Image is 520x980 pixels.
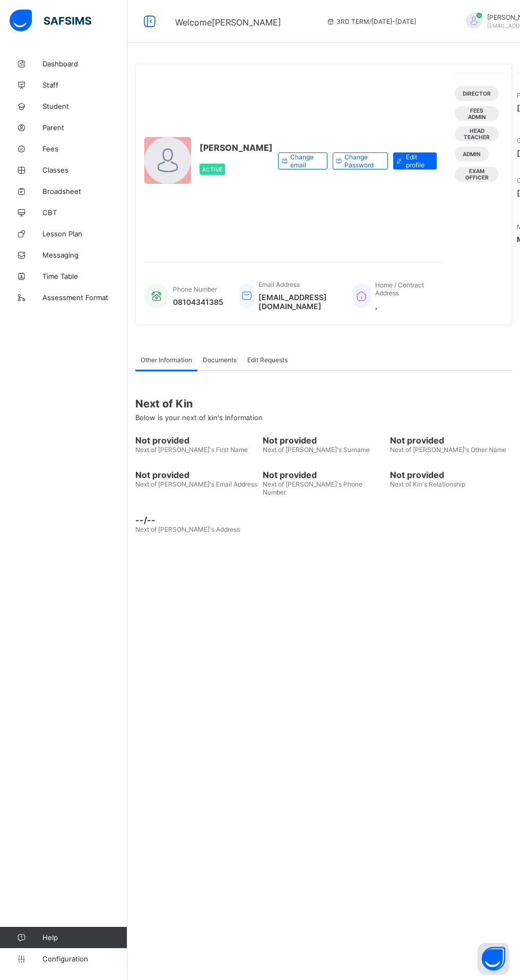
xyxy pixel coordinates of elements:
span: Welcome [PERSON_NAME] [175,17,281,28]
span: Below is your next of kin's Information [135,413,263,422]
span: Email Address [258,280,300,288]
span: Configuration [42,955,127,963]
span: --/-- [135,515,257,525]
span: Not provided [390,435,512,446]
span: Change Password [344,153,379,169]
span: Not provided [135,470,257,480]
span: 08104341385 [173,297,223,306]
span: Classes [42,166,127,174]
span: Head Teacher [463,127,491,140]
span: , [375,301,431,310]
span: Staff [42,81,127,89]
span: Not provided [263,435,385,446]
span: Next of [PERSON_NAME]'s Surname [263,446,370,454]
span: session/term information [326,18,416,25]
span: Exam Officer [463,168,491,181]
span: [PERSON_NAME] [200,142,273,153]
span: Next of [PERSON_NAME]'s Phone Number [263,480,362,496]
span: Active [202,166,222,173]
span: Next of [PERSON_NAME]'s Other Name [390,446,506,454]
span: Messaging [42,251,127,259]
span: Home / Contract Address [375,281,424,297]
span: Edit Requests [247,356,288,364]
span: Next of [PERSON_NAME]'s First Name [135,446,248,454]
span: Dashboard [42,59,127,68]
span: DIRECTOR [463,90,491,97]
span: Next of Kin [135,397,512,410]
span: Phone Number [173,285,217,293]
span: Time Table [42,272,127,280]
span: Not provided [390,470,512,480]
span: Lesson Plan [42,229,127,238]
span: [EMAIL_ADDRESS][DOMAIN_NAME] [258,293,336,311]
span: Help [42,933,127,942]
span: CBT [42,208,127,217]
span: Not provided [263,470,385,480]
span: Assessment Format [42,293,127,302]
span: Next of Kin's Relationship [390,480,465,488]
span: Admin [463,151,481,157]
span: Parent [42,123,127,132]
span: Broadsheet [42,187,127,195]
span: Student [42,102,127,110]
span: Next of [PERSON_NAME]'s Address [135,525,240,533]
span: Change email [290,153,319,169]
span: Fees Admin [463,107,491,120]
img: safsims [10,10,91,32]
span: Next of [PERSON_NAME]'s Email Address [135,480,257,488]
span: Fees [42,144,127,153]
span: Edit profile [406,153,429,169]
span: Other Information [141,356,192,364]
span: Not provided [135,435,257,446]
button: Open asap [478,943,509,975]
span: Documents [203,356,237,364]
